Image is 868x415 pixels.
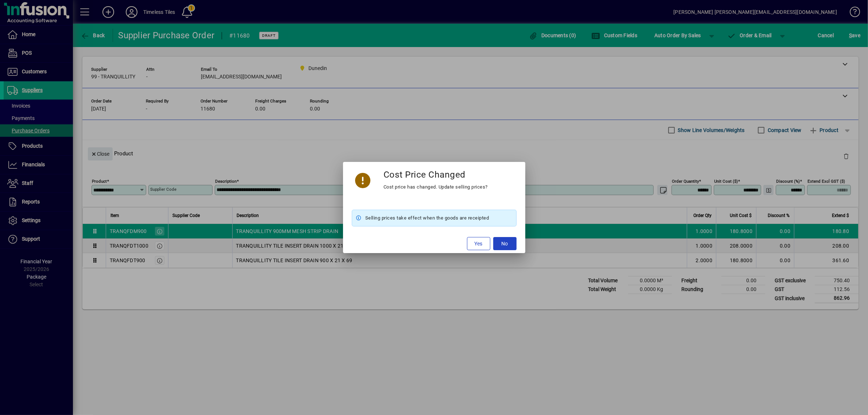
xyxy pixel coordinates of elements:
button: Yes [467,237,490,250]
span: No [502,240,508,248]
button: No [493,237,517,250]
h3: Cost Price Changed [384,169,466,180]
span: Selling prices take effect when the goods are receipted [365,214,489,222]
span: Yes [475,240,483,248]
div: Cost price has changed. Update selling prices? [384,183,488,191]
